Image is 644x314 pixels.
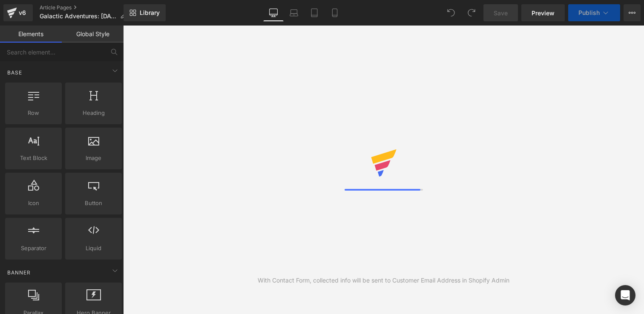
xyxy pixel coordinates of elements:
span: Publish [578,9,600,16]
span: Text Block [8,154,59,163]
a: Laptop [284,4,304,21]
button: Redo [463,4,480,21]
div: With Contact Form, collected info will be sent to Customer Email Address in Shopify Admin [258,276,509,285]
span: Galactic Adventures: [DATE] [40,13,117,20]
span: Icon [8,199,59,208]
span: Image [68,154,119,163]
span: Separator [8,244,59,253]
a: Global Style [62,26,124,43]
span: Heading [68,108,119,117]
span: Base [6,69,23,77]
a: Article Pages [40,4,133,11]
a: Desktop [263,4,284,21]
a: Mobile [325,4,345,21]
a: Preview [521,4,565,21]
div: Open Intercom Messenger [615,285,635,305]
span: Row [8,108,59,117]
div: v6 [17,7,28,18]
a: New Library [124,4,166,21]
button: Undo [443,4,460,21]
span: Preview [532,9,555,17]
span: Banner [6,268,32,277]
span: Save [494,9,508,17]
a: v6 [3,4,33,21]
span: Button [68,199,119,208]
button: More [624,4,641,21]
span: Library [140,9,160,17]
span: Liquid [68,244,119,253]
button: Publish [568,4,620,21]
a: Tablet [304,4,325,21]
